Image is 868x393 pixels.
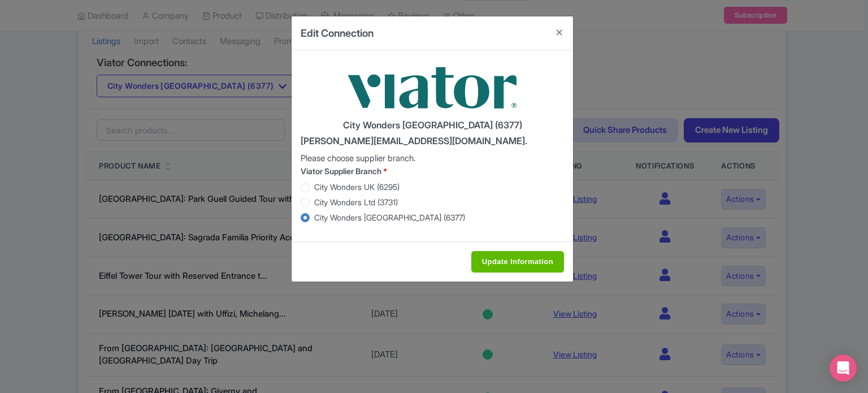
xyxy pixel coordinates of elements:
h4: Edit Connection [301,25,374,41]
img: viator-9033d3fb01e0b80761764065a76b653a.png [348,59,517,116]
h4: City Wonders [GEOGRAPHIC_DATA] (6377) [301,120,564,131]
label: City Wonders UK (6295) [314,181,400,193]
span: Viator Supplier Branch [301,166,381,176]
h4: [PERSON_NAME][EMAIL_ADDRESS][DOMAIN_NAME]. [301,136,564,146]
label: City Wonders Ltd (3731) [314,196,398,208]
button: Close [546,16,573,49]
p: Please choose supplier branch. [301,152,564,165]
input: Update Information [471,251,564,273]
label: City Wonders [GEOGRAPHIC_DATA] (6377) [314,211,465,223]
div: Open Intercom Messenger [830,355,857,382]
